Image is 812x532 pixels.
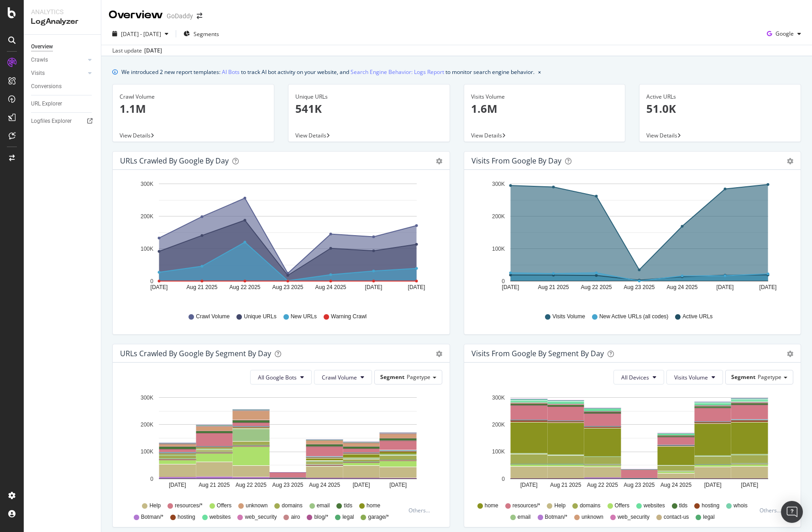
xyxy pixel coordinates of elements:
span: airo [291,513,300,521]
p: 541K [295,101,443,116]
text: 200K [492,421,504,428]
span: legal [703,513,714,521]
span: hosting [702,502,719,510]
div: A chart. [120,392,442,498]
text: 300K [141,395,153,401]
span: Active URLs [682,313,712,321]
span: Google [775,30,794,37]
span: whois [733,502,748,510]
text: [DATE] [704,482,721,488]
span: email [317,502,330,510]
div: Open Intercom Messenger [781,501,803,523]
span: domains [580,502,600,510]
text: [DATE] [716,284,733,290]
text: Aug 21 2025 [186,284,217,290]
text: [DATE] [408,284,425,290]
text: Aug 23 2025 [623,284,655,290]
span: Warning Crawl [331,313,367,321]
div: Active URLs [646,93,794,101]
span: All Google Bots [258,374,297,381]
div: gear [787,351,793,357]
button: close banner [536,65,543,79]
text: 100K [141,449,153,455]
button: Visits Volume [666,370,723,385]
span: Crawl Volume [196,313,230,321]
button: Crawl Volume [314,370,372,385]
text: Aug 21 2025 [199,482,230,488]
div: URL Explorer [31,99,62,109]
text: Aug 21 2025 [538,284,569,290]
span: Crawl Volume [322,374,357,381]
text: 300K [492,181,504,187]
text: 100K [141,246,153,252]
span: New URLs [291,313,317,321]
span: email [518,513,531,521]
text: Aug 22 2025 [581,284,612,290]
div: A chart. [471,392,794,498]
div: We introduced 2 new report templates: to track AI bot activity on your website, and to monitor se... [121,67,534,77]
span: Help [149,502,161,510]
p: 1.1M [120,101,267,116]
a: Overview [31,42,94,52]
div: Visits Volume [471,93,618,101]
span: View Details [295,132,326,139]
span: [DATE] - [DATE] [121,30,161,38]
span: View Details [120,132,151,139]
div: Last update [112,47,162,55]
svg: A chart. [120,177,442,304]
a: Conversions [31,82,94,91]
div: Conversions [31,82,62,91]
div: Others... [760,506,785,514]
a: Crawls [31,55,85,65]
span: websites [210,513,231,521]
text: [DATE] [353,482,370,488]
text: 0 [150,278,153,284]
div: Overview [31,42,53,52]
div: Crawl Volume [120,93,267,101]
text: Aug 22 2025 [229,284,260,290]
a: Logfiles Explorer [31,116,94,126]
text: Aug 24 2025 [315,284,346,290]
div: Visits from Google By Segment By Day [471,349,604,358]
span: blog/* [314,513,328,521]
p: 51.0K [646,101,794,116]
div: GoDaddy [167,11,193,21]
text: Aug 23 2025 [623,482,655,488]
span: domains [282,502,302,510]
span: Pagetype [407,373,430,381]
text: Aug 24 2025 [309,482,340,488]
div: Unique URLs [295,93,443,101]
span: resources/* [513,502,540,510]
svg: A chart. [471,177,794,304]
div: Visits [31,68,45,78]
span: contact-us [664,513,689,521]
div: URLs Crawled by Google by day [120,156,229,165]
text: 200K [492,213,504,220]
span: tlds [344,502,352,510]
text: [DATE] [169,482,186,488]
span: Visits Volume [552,313,585,321]
span: View Details [471,132,502,139]
div: Visits from Google by day [471,156,561,165]
a: Visits [31,68,85,78]
a: Search Engine Behavior: Logs Report [351,67,444,77]
a: URL Explorer [31,99,94,109]
span: Segment [731,373,755,381]
span: tlds [679,502,688,510]
span: garage/* [368,513,388,521]
text: 200K [141,421,153,428]
text: Aug 22 2025 [587,482,618,488]
button: Google [763,26,805,41]
text: 200K [141,213,153,220]
text: 300K [141,181,153,187]
text: [DATE] [365,284,382,290]
text: Aug 23 2025 [272,482,303,488]
div: Logfiles Explorer [31,116,72,126]
div: info banner [112,67,801,77]
span: unknown [581,513,603,521]
text: [DATE] [151,284,168,290]
text: [DATE] [502,284,519,290]
span: Unique URLs [244,313,276,321]
div: URLs Crawled by Google By Segment By Day [120,349,271,358]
